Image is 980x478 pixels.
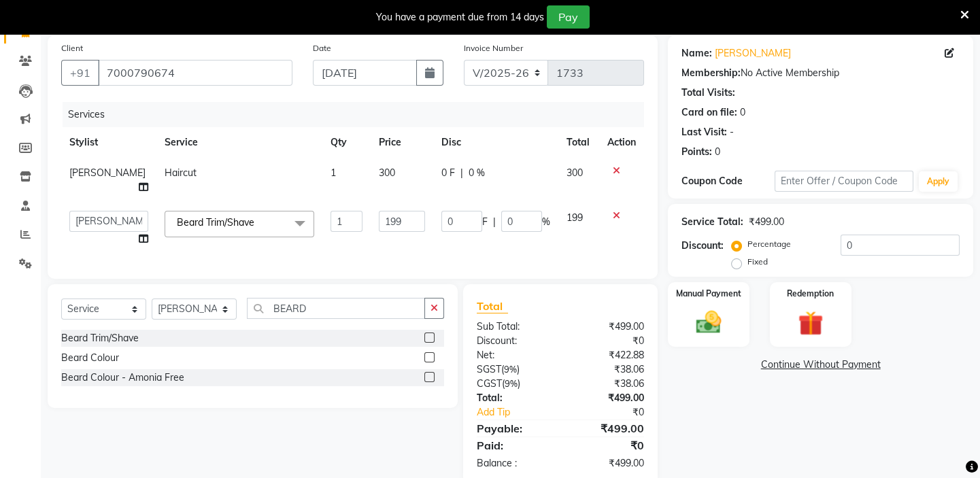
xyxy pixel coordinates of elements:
[98,60,292,86] input: Search by Name/Mobile/Email/Code
[504,364,517,375] span: 9%
[156,127,322,158] th: Service
[715,145,720,159] div: 0
[371,127,433,158] th: Price
[681,239,724,253] div: Discount:
[505,378,518,389] span: 9%
[681,125,727,139] div: Last Visit:
[376,10,544,24] div: You have a payment due from 14 days
[747,256,768,268] label: Fixed
[547,5,590,29] button: Pay
[482,215,488,229] span: F
[681,215,743,229] div: Service Total:
[730,125,734,139] div: -
[467,362,560,377] div: ( )
[599,127,644,158] th: Action
[681,174,774,188] div: Coupon Code
[560,362,654,377] div: ₹38.06
[467,420,560,437] div: Payable:
[560,420,654,437] div: ₹499.00
[567,211,583,224] span: 199
[560,348,654,362] div: ₹422.88
[688,308,729,337] img: _cash.svg
[254,216,260,228] a: x
[464,42,523,54] label: Invoice Number
[681,66,741,80] div: Membership:
[671,358,970,372] a: Continue Without Payment
[467,334,560,348] div: Discount:
[467,320,560,334] div: Sub Total:
[790,308,831,339] img: _gift.svg
[61,42,83,54] label: Client
[69,167,146,179] span: [PERSON_NAME]
[681,46,712,61] div: Name:
[560,320,654,334] div: ₹499.00
[681,145,712,159] div: Points:
[61,371,184,385] div: Beard Colour - Amonia Free
[919,171,958,192] button: Apply
[676,288,741,300] label: Manual Payment
[560,377,654,391] div: ₹38.06
[560,391,654,405] div: ₹499.00
[477,299,508,313] span: Total
[61,127,156,158] th: Stylist
[63,102,654,127] div: Services
[177,216,254,228] span: Beard Trim/Shave
[165,167,197,179] span: Haircut
[787,288,834,300] label: Redemption
[558,127,600,158] th: Total
[542,215,550,229] span: %
[775,171,913,192] input: Enter Offer / Coupon Code
[681,105,737,120] div: Card on file:
[61,351,119,365] div: Beard Colour
[247,298,425,319] input: Search or Scan
[740,105,745,120] div: 0
[560,437,654,454] div: ₹0
[715,46,791,61] a: [PERSON_NAME]
[322,127,371,158] th: Qty
[469,166,485,180] span: 0 %
[681,66,960,80] div: No Active Membership
[441,166,455,180] span: 0 F
[749,215,784,229] div: ₹499.00
[379,167,395,179] span: 300
[560,456,654,471] div: ₹499.00
[467,391,560,405] div: Total:
[477,363,501,375] span: SGST
[477,377,502,390] span: CGST
[61,331,139,345] div: Beard Trim/Shave
[61,60,99,86] button: +91
[313,42,331,54] label: Date
[560,334,654,348] div: ₹0
[747,238,791,250] label: Percentage
[460,166,463,180] span: |
[681,86,735,100] div: Total Visits:
[567,167,583,179] span: 300
[467,377,560,391] div: ( )
[467,456,560,471] div: Balance :
[467,348,560,362] div: Net:
[331,167,336,179] span: 1
[433,127,558,158] th: Disc
[576,405,654,420] div: ₹0
[467,405,576,420] a: Add Tip
[467,437,560,454] div: Paid:
[493,215,496,229] span: |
